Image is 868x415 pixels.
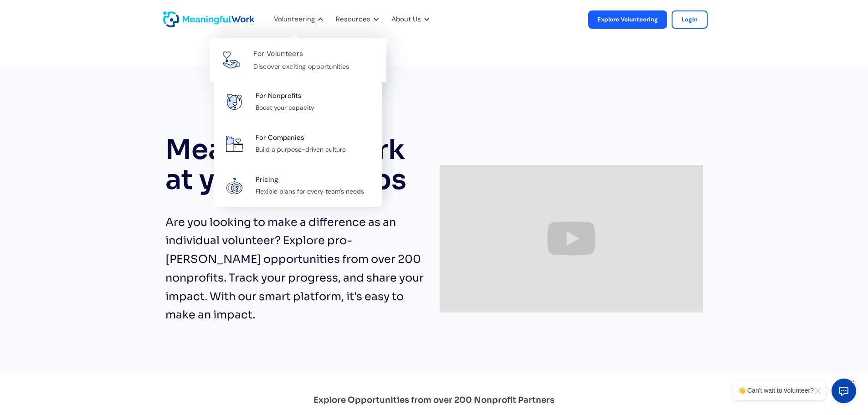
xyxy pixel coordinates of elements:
[214,35,382,207] nav: Volunteering
[336,14,370,26] div: Resources
[738,385,814,395] div: 👋 Can't wait to volunteer?
[256,174,278,186] div: Pricing
[256,102,314,113] div: Boost your capacity
[386,5,432,35] div: About Us
[256,186,364,197] div: Flexible plans for every team's needs
[226,136,244,152] img: Company Icon
[256,90,302,102] div: For Nonprofits
[209,38,386,82] a: Volunteer IconFor VolunteersDiscover exciting opportunities
[214,123,382,165] a: Company IconFor CompaniesBuild a purpose-driven culture
[313,393,555,407] div: Explore Opportunities from over 200 Nonprofit Partners
[672,10,708,29] a: Login
[256,132,304,144] div: For Companies
[391,14,421,26] div: About Us
[330,5,381,35] div: Resources
[588,10,667,29] a: Explore Volunteering
[256,144,346,155] div: Build a purpose-driven culture
[222,51,241,68] img: Volunteer Icon
[253,61,349,72] div: Discover exciting opportunities
[165,213,429,325] p: Are you looking to make a difference as an individual volunteer? Explore pro-[PERSON_NAME] opport...
[165,135,429,195] h1: Meaningful Work at your fingertips
[440,165,703,313] iframe: Welcome to Meaningful Work Product Demo Video
[226,94,244,110] img: Nonprofit Icon
[214,165,382,207] a: PricingFlexible plans for every team's needs
[274,14,315,26] div: Volunteering
[253,48,303,60] div: For Volunteers
[214,81,382,123] a: Nonprofit IconFor NonprofitsBoost your capacity
[163,11,186,27] a: home
[268,5,326,35] div: Volunteering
